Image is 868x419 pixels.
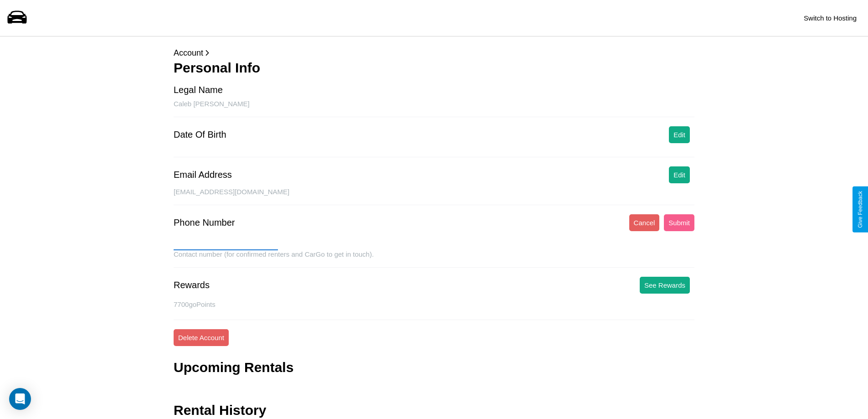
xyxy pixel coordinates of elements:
div: Legal Name [174,85,223,95]
button: Cancel [629,214,660,231]
p: Account [174,46,694,60]
div: Phone Number [174,217,235,228]
div: Contact number (for confirmed renters and CarGo to get in touch). [174,250,694,268]
p: 7700 goPoints [174,298,694,310]
div: Email Address [174,170,232,180]
button: Delete Account [174,329,229,346]
div: Date Of Birth [174,129,226,140]
div: Rewards [174,280,210,290]
h3: Personal Info [174,60,694,76]
div: [EMAIL_ADDRESS][DOMAIN_NAME] [174,188,694,205]
div: Caleb [PERSON_NAME] [174,100,694,117]
button: See Rewards [640,277,690,294]
h3: Upcoming Rentals [174,360,293,375]
button: Submit [664,214,694,231]
div: Give Feedback [857,191,863,228]
button: Edit [669,166,690,183]
h3: Rental History [174,403,266,418]
button: Edit [669,126,690,143]
div: Open Intercom Messenger [9,388,31,410]
button: Switch to Hosting [799,10,861,26]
